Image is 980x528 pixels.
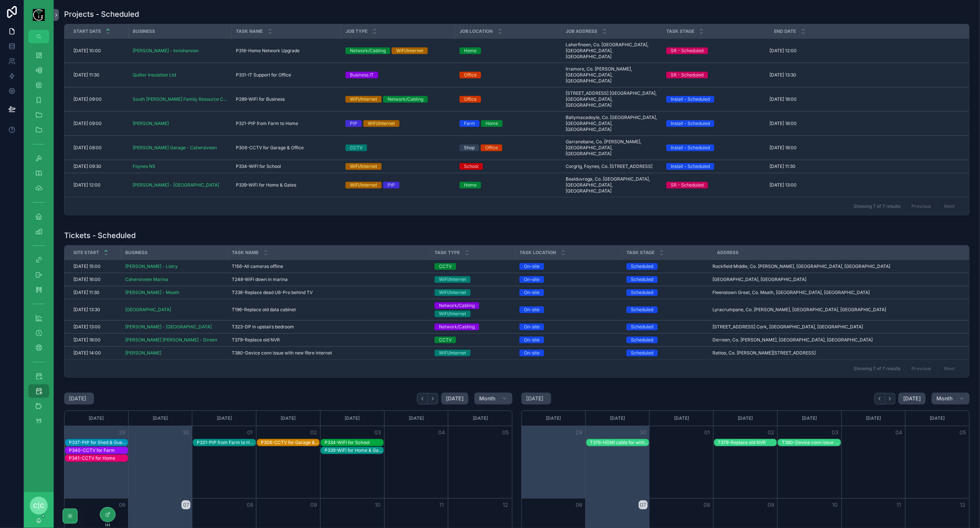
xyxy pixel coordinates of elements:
[566,90,657,108] a: [STREET_ADDRESS] [GEOGRAPHIC_DATA], [GEOGRAPHIC_DATA], [GEOGRAPHIC_DATA]
[125,307,223,313] a: [GEOGRAPHIC_DATA]
[712,337,873,343] span: Derreen, Co. [PERSON_NAME], [GEOGRAPHIC_DATA], [GEOGRAPHIC_DATA]
[666,182,765,188] a: SR - Scheduled
[73,277,116,282] a: [DATE] 16:00
[769,163,960,169] a: [DATE] 11:30
[439,337,452,343] div: CCTV
[428,393,438,404] button: Next
[717,250,739,256] span: Address
[236,48,300,54] span: P316-Home Network Upgrade
[712,263,960,269] a: Rockfield Middle, Co. [PERSON_NAME], [GEOGRAPHIC_DATA], [GEOGRAPHIC_DATA]
[73,277,101,282] span: [DATE] 16:00
[464,120,475,127] div: Farm
[232,263,426,269] a: T156-All cameras offline
[446,395,464,402] span: [DATE]
[769,96,960,102] a: [DATE] 18:00
[232,324,426,330] a: T323-DP in upstairs bedroom
[125,263,223,269] a: [PERSON_NAME] - Listry
[64,9,139,19] h1: Projects - Scheduled
[524,306,540,313] div: On-site
[435,250,460,256] span: Task Type
[894,500,903,509] button: 11
[350,182,377,188] div: WiFi/Internet
[501,500,510,509] button: 12
[236,182,336,188] a: P339-WiFi for Home & Gates
[125,324,212,330] a: [PERSON_NAME] - [GEOGRAPHIC_DATA]
[236,121,336,126] a: P321-PtP from Farm to Home
[232,290,313,296] span: T236-Replace dead U6-Pro behind TV
[479,395,496,402] span: Month
[501,428,510,437] button: 05
[73,48,101,54] span: [DATE] 10:00
[460,28,493,34] span: Job Location
[345,144,451,151] a: CCTV
[350,72,374,78] div: Business IT
[345,47,451,54] a: Network/CablingWiFi/Internet
[133,121,227,126] a: [PERSON_NAME]
[118,428,127,437] button: 29
[626,276,708,283] a: Scheduled
[133,48,199,54] span: [PERSON_NAME] - Innishannon
[712,277,960,282] a: [GEOGRAPHIC_DATA], [GEOGRAPHIC_DATA]
[671,182,704,188] div: SR - Scheduled
[666,47,765,54] a: SR - Scheduled
[519,289,617,296] a: On-site
[133,121,169,126] a: [PERSON_NAME]
[133,182,219,188] a: [PERSON_NAME] - [GEOGRAPHIC_DATA]
[133,163,227,169] a: Foynes NS
[566,176,657,194] a: Bealduvroga, Co. [GEOGRAPHIC_DATA], [GEOGRAPHIC_DATA], [GEOGRAPHIC_DATA]
[464,144,475,151] div: Shop
[464,47,477,54] div: Home
[181,428,190,437] button: 30
[345,120,451,127] a: PtPWiFi/Internet
[73,350,116,356] a: [DATE] 14:00
[666,120,765,127] a: Install - Scheduled
[459,72,557,78] a: Office
[769,145,960,151] a: [DATE] 18:00
[246,428,255,437] button: 01
[566,66,657,84] a: Irramore, Co. [PERSON_NAME], [GEOGRAPHIC_DATA], [GEOGRAPHIC_DATA]
[639,500,648,509] button: 07
[133,96,227,102] a: South [PERSON_NAME] Family Resource Centre (SWKFRC)
[388,96,423,103] div: Network/Cabling
[631,324,653,330] div: Scheduled
[459,144,557,151] a: ShopOffice
[666,163,765,170] a: Install - Scheduled
[232,277,288,282] span: T248-WiFI down in marina
[459,96,557,103] a: Office
[854,366,900,372] span: Showing 7 of 7 results
[236,163,281,169] span: P334-WiFI for School
[712,324,863,330] span: [STREET_ADDRESS] Cork, [GEOGRAPHIC_DATA], [GEOGRAPHIC_DATA]
[434,302,510,317] a: Network/CablingWiFi/Internet
[69,395,86,402] h2: [DATE]
[73,145,124,151] a: [DATE] 08:00
[133,163,155,169] span: Foynes NS
[519,263,617,270] a: On-site
[125,324,223,330] a: [PERSON_NAME] - [GEOGRAPHIC_DATA]
[566,28,598,34] span: Job Address
[831,500,840,509] button: 10
[437,500,446,509] button: 11
[712,290,960,296] a: Fleenstown Great, Co. Meath, [GEOGRAPHIC_DATA], [GEOGRAPHIC_DATA]
[519,337,617,343] a: On-site
[712,290,870,296] span: Fleenstown Great, Co. Meath, [GEOGRAPHIC_DATA], [GEOGRAPHIC_DATA]
[73,96,102,102] span: [DATE] 09:00
[769,121,797,126] span: [DATE] 18:00
[486,120,498,127] div: Home
[769,182,960,188] a: [DATE] 13:00
[626,306,708,313] a: Scheduled
[232,307,426,313] a: T196-Replace old data cabinet
[133,182,227,188] a: [PERSON_NAME] - [GEOGRAPHIC_DATA]
[524,276,540,283] div: On-site
[898,393,926,404] button: [DATE]
[33,9,45,21] img: App logo
[73,121,124,126] a: [DATE] 09:00
[769,182,797,188] span: [DATE] 13:00
[125,290,223,296] a: [PERSON_NAME] - Meath
[125,277,223,282] a: Cahersiveen Marina
[464,163,478,170] div: School
[485,144,498,151] div: Office
[73,163,124,169] a: [DATE] 09:30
